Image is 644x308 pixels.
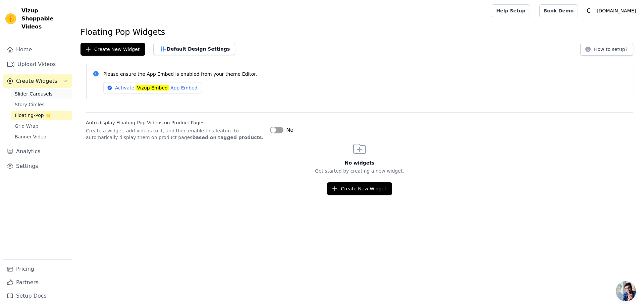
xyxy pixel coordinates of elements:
span: Grid Wrap [15,123,38,129]
p: Please ensure the App Embed is enabled from your theme Editor. [103,70,628,78]
p: Create a widget, add videos to it, and then enable this feature to automatically display them on ... [86,127,265,141]
button: Default Design Settings [153,43,235,55]
button: Create New Widget [327,182,392,195]
span: Vizup Shoppable Videos [21,7,69,31]
mark: Vizup Embed [136,85,169,90]
a: How to setup? [580,48,633,54]
a: Slider Carousels [11,89,72,99]
span: Create Widgets [16,77,57,85]
img: Vizup [5,13,16,24]
button: No [270,126,293,134]
a: Upload Videos [3,58,72,71]
span: Slider Carousels [15,90,53,97]
h1: Floating Pop Widgets [80,27,639,38]
a: Grid Wrap [11,121,72,131]
a: Book Demo [539,4,578,17]
p: [DOMAIN_NAME] [594,5,639,17]
a: Help Setup [492,4,530,17]
a: Home [3,43,72,56]
a: Story Circles [11,100,72,109]
a: Setup Docs [3,289,72,303]
text: C [587,7,591,14]
h3: No widgets [75,160,644,166]
p: Get started by creating a new widget. [75,168,644,174]
span: Floating-Pop ⭐ [15,112,51,119]
strong: based on tagged products. [193,135,264,140]
span: No [286,126,293,134]
span: Banner Video [15,133,46,140]
a: Floating-Pop ⭐ [11,111,72,120]
label: Auto display Floating-Pop Videos on Product Pages [86,119,265,126]
a: Analytics [3,145,72,158]
button: Create Widgets [3,74,72,88]
button: How to setup? [580,43,633,56]
a: Partners [3,276,72,289]
a: Pricing [3,262,72,276]
div: Open chat [616,281,636,301]
a: ActivateVizup EmbedApp Embed [103,82,202,94]
span: Story Circles [15,101,44,108]
button: Create New Widget [80,43,145,56]
button: C [DOMAIN_NAME] [583,5,639,17]
a: Banner Video [11,132,72,141]
a: Settings [3,160,72,173]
